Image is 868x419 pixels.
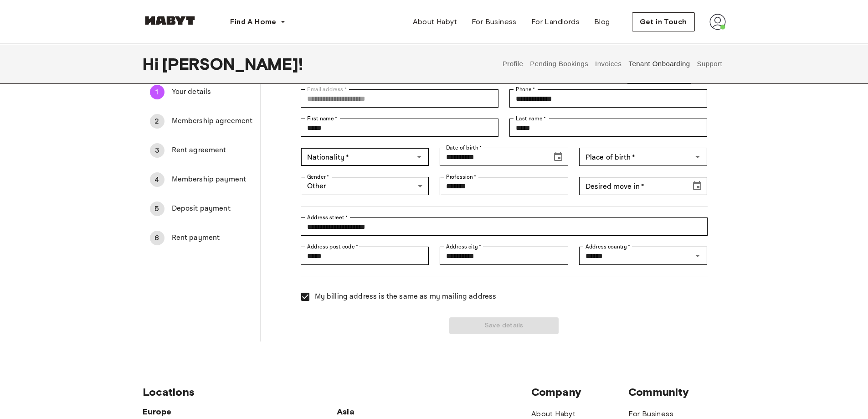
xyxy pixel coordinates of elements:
[446,243,481,251] label: Address city
[440,177,568,195] div: Profession
[594,44,623,84] button: Invoices
[172,145,253,156] span: Rent agreement
[223,13,293,31] button: Find A Home
[586,243,631,251] label: Address country
[143,110,260,132] div: 2Membership agreement
[150,143,164,158] div: 3
[307,85,347,93] label: Email address
[524,13,587,31] a: For Landlords
[307,114,338,123] label: First name
[464,13,524,31] a: For Business
[509,119,707,137] div: Last name
[307,213,348,222] label: Address street
[143,54,162,73] span: Hi
[446,144,482,152] label: Date of birth
[301,177,429,195] div: Other
[509,89,707,108] div: Phone
[696,44,724,84] button: Support
[440,247,568,265] div: Address city
[162,54,303,73] span: [PERSON_NAME] !
[301,217,708,236] div: Address street
[307,173,329,181] label: Gender
[172,174,253,185] span: Membership payment
[301,119,498,137] div: First name
[143,16,197,25] img: Habyt
[301,89,498,108] div: Email address
[143,406,337,417] span: Europe
[472,16,517,27] span: For Business
[150,85,164,99] div: 1
[501,44,524,84] button: Profile
[143,140,260,161] div: 3Rent agreement
[594,16,610,27] span: Blog
[315,291,497,302] span: My billing address is the same as my mailing address
[230,16,277,27] span: Find A Home
[709,14,726,30] img: avatar
[516,85,535,93] label: Phone
[406,13,464,31] a: About Habyt
[413,150,426,163] button: Open
[172,87,253,98] span: Your details
[301,247,429,265] div: Address post code
[172,116,253,127] span: Membership agreement
[688,177,706,195] button: Choose date
[587,13,617,31] a: Blog
[143,198,260,220] div: 5Deposit payment
[172,203,253,214] span: Deposit payment
[143,227,260,249] div: 6Rent payment
[307,243,358,251] label: Address post code
[627,44,691,84] button: Tenant Onboarding
[632,12,695,31] button: Get in Touch
[150,231,164,245] div: 6
[150,202,164,216] div: 5
[531,385,628,399] span: Company
[413,16,457,27] span: About Habyt
[691,150,704,163] button: Open
[143,81,260,103] div: 1Your details
[446,173,477,181] label: Profession
[499,44,725,84] div: user profile tabs
[143,169,260,191] div: 4Membership payment
[172,233,253,243] span: Rent payment
[640,16,687,27] span: Get in Touch
[691,249,704,262] button: Open
[143,385,531,399] span: Locations
[628,385,725,399] span: Community
[531,16,580,27] span: For Landlords
[549,148,567,166] button: Choose date, selected date is Oct 2, 2008
[516,114,546,123] label: Last name
[150,172,164,187] div: 4
[337,406,434,417] span: Asia
[529,44,590,84] button: Pending Bookings
[150,114,164,129] div: 2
